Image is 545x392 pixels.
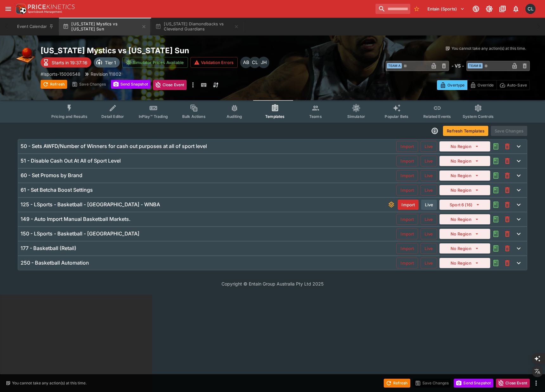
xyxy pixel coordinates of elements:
button: Connected to PK [470,3,482,15]
button: Override [467,80,497,90]
h6: 60 - Set Promos by Brand [21,172,82,179]
button: No Region [439,141,490,151]
button: Overtype [437,80,467,90]
button: Live [420,258,437,268]
p: Tier 1 [105,59,116,66]
button: Import [396,156,418,166]
button: Import [396,170,418,181]
button: This will delete the selected template. You will still need to Save Template changes to commit th... [502,141,513,152]
h6: - VS - [452,62,464,69]
button: Refresh [384,379,410,388]
img: basketball.png [15,46,35,66]
h2: Copy To Clipboard [41,46,285,55]
img: PriceKinetics Logo [14,3,27,15]
img: Sportsbook Management [28,10,62,13]
button: Notifications [510,3,522,15]
h6: 250 - Basketball Automation [21,260,89,266]
h6: 50 - Sets AWFD/Number of Winners for cash out purposes at all of sport level [21,143,207,150]
h6: 51 - Disable Cash Out At All of Sport Level [21,157,121,164]
button: No Region [439,243,490,254]
button: No Region [439,185,490,195]
button: This will delete the selected template. You will still need to Save Template changes to commit th... [502,170,513,181]
div: Chad Liu [525,4,535,14]
span: System Controls [463,114,494,119]
button: open drawer [3,3,14,15]
button: [US_STATE] Mystics vs [US_STATE] Sun [59,18,150,35]
button: Close Event [153,80,187,90]
button: Import [396,214,418,225]
button: Audit the Template Change History [490,155,502,167]
button: Simulator Prices Available [122,57,188,68]
button: No Region [439,214,490,224]
span: Teams [309,114,322,119]
span: Bulk Actions [182,114,206,119]
span: Team B [468,63,483,68]
button: No Region [439,258,490,268]
p: You cannot take any action(s) at this time. [452,46,526,51]
button: Import [396,243,418,254]
button: Import [398,200,419,210]
button: Toggle light/dark mode [484,3,495,15]
button: Live [420,156,437,166]
h6: 125 - LSports - Basketball - [GEOGRAPHIC_DATA] - WNBA [21,201,160,208]
button: Send Snapshot [111,80,151,89]
button: Import [396,258,418,268]
span: Related Events [423,114,451,119]
div: Chad Liu [249,57,260,68]
div: Alex Bothe [240,57,252,68]
span: Auditing [227,114,242,119]
button: [US_STATE] Diamondbacks vs Cleveland Guardians [151,18,243,35]
button: Audit the Template Change History [490,184,502,196]
span: Simulator [347,114,365,119]
span: Pricing and Results [51,114,87,119]
button: Audit the Template Change History [490,141,502,152]
button: No Bookmarks [412,4,422,14]
button: more [189,80,197,90]
button: Import [396,141,418,152]
h6: 61 - Set Betcha Boost Settings [21,187,93,193]
button: Validation Errors [190,57,238,68]
button: No Region [439,170,490,181]
button: This will delete the selected template. You will still need to Save Template changes to commit th... [502,257,513,269]
h6: 177 - Basketball (Retail) [21,245,76,252]
span: Popular Bets [385,114,408,119]
button: Send Snapshot [454,379,493,388]
p: Revision 11802 [91,71,121,77]
button: Documentation [497,3,508,15]
button: This will delete the selected template. You will still need to Save Template changes to commit th... [502,243,513,254]
input: search [375,4,410,14]
div: Jiahao Hao [258,57,269,68]
button: This will delete the selected template. You will still need to Save Template changes to commit th... [502,155,513,167]
button: Event Calendar [13,18,58,35]
span: InPlay™ Trading [139,114,168,119]
button: Live [421,200,437,210]
h6: 150 - LSports - Basketball - [GEOGRAPHIC_DATA] [21,230,139,237]
button: No Region [439,229,490,239]
button: Select Tenant [424,4,468,14]
button: No Region [439,156,490,166]
p: Copy To Clipboard [41,71,80,77]
button: This will delete the selected template. You will still need to Save Template changes to commit th... [502,214,513,225]
button: Chad Liu [523,2,537,16]
button: Close Event [496,379,530,388]
div: Event type filters [46,100,499,123]
button: more [532,379,540,387]
button: Refresh [41,80,67,89]
button: Audit the Template Change History [490,243,502,254]
span: Templates [265,114,285,119]
button: Auto-Save [497,80,530,90]
p: You cannot take any action(s) at this time. [12,380,87,386]
span: Team A [387,63,402,68]
button: Audit the Template Change History [490,257,502,269]
button: Live [420,141,437,152]
button: This will delete the selected template. You will still need to Save Template changes to commit th... [502,228,513,240]
button: Live [420,214,437,225]
button: Audit the Template Change History [490,228,502,240]
button: Sport 6 (16) [439,200,490,210]
h6: 149 - Auto Import Manual Basketball Markets. [21,216,131,222]
p: Starts in 19:37:16 [52,59,87,66]
button: Live [420,185,437,196]
button: Live [420,170,437,181]
button: Import [396,185,418,196]
button: This will delete the selected template. You will still need to Save Template changes to commit th... [502,184,513,196]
